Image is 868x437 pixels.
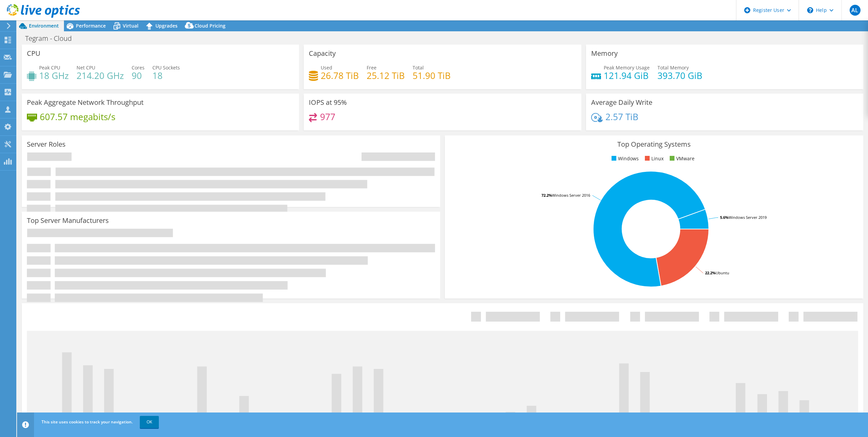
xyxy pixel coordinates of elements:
tspan: 22.2% [705,270,716,275]
h3: Server Roles [27,141,66,148]
h3: Memory [591,50,618,57]
span: Cloud Pricing [195,22,226,29]
li: VMware [668,155,695,162]
h4: 25.12 TiB [367,72,405,79]
svg: \n [807,7,813,13]
span: Cores [132,64,145,71]
h3: IOPS at 95% [309,99,347,106]
h4: 2.57 TiB [605,113,638,120]
tspan: Ubuntu [716,270,729,275]
h4: 26.78 TiB [321,72,359,79]
a: OK [140,416,159,428]
span: Peak CPU [39,64,60,71]
h4: 121.94 GiB [604,72,650,79]
h3: Capacity [309,50,336,57]
tspan: Windows Server 2019 [729,215,767,220]
span: Upgrades [155,22,178,29]
span: Total [413,64,424,71]
tspan: Windows Server 2016 [552,193,590,198]
span: Performance [76,22,106,29]
span: CPU Sockets [152,64,180,71]
h3: Peak Aggregate Network Throughput [27,99,144,106]
span: Free [367,64,377,71]
h4: 977 [320,113,335,120]
h1: Tegram - Cloud [22,35,82,42]
h4: 607.57 megabits/s [40,113,115,120]
h3: Average Daily Write [591,99,652,106]
li: Windows [610,155,639,162]
tspan: 5.6% [720,215,729,220]
span: Used [321,64,332,71]
h3: Top Server Manufacturers [27,217,109,224]
h4: 18 [152,72,180,79]
h4: 18 GHz [39,72,69,79]
span: Environment [29,22,59,29]
h4: 90 [132,72,145,79]
tspan: 72.2% [541,193,552,198]
li: Linux [643,155,664,162]
span: Peak Memory Usage [604,64,650,71]
span: AL [850,5,861,16]
h4: 51.90 TiB [413,72,451,79]
h3: Top Operating Systems [450,141,858,148]
span: Virtual [123,22,138,29]
h3: CPU [27,50,40,57]
h4: 393.70 GiB [657,72,702,79]
h4: 214.20 GHz [77,72,124,79]
span: This site uses cookies to track your navigation. [41,419,133,425]
span: Total Memory [657,64,689,71]
span: Net CPU [77,64,95,71]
